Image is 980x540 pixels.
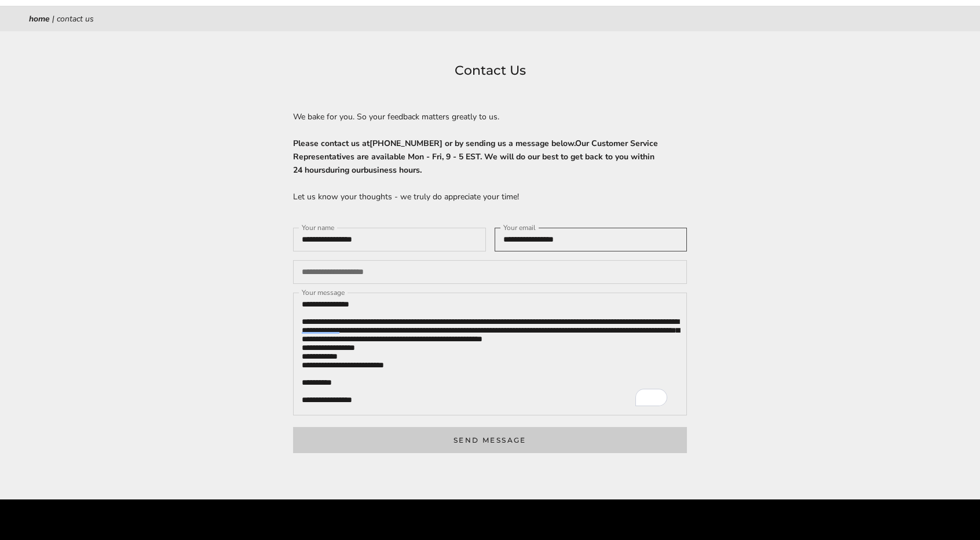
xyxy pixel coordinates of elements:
input: Your name [293,228,486,251]
textarea: To enrich screen reader interactions, please activate Accessibility in Grammarly extension settings [293,293,687,415]
span: Contact Us [57,13,94,24]
span: during our [326,165,364,176]
span: Our Customer Service Representatives are available Mon - Fri, 9 - 5 EST. We will do our best to g... [293,138,658,176]
button: Send message [293,427,687,453]
nav: breadcrumbs [29,12,951,25]
iframe: Sign Up via Text for Offers [9,496,120,531]
p: Let us know your thoughts - we truly do appreciate your time! [293,190,687,203]
a: Home [29,13,50,24]
span: | [52,13,54,24]
input: Your phone (optional) [293,260,687,284]
span: [PHONE_NUMBER] or by sending us a message below. [370,138,575,149]
span: business hours. [364,165,422,176]
input: Your email [495,228,688,251]
strong: Please contact us at [293,138,658,176]
p: We bake for you. So your feedback matters greatly to us. [293,110,687,123]
h1: Contact Us [46,60,934,81]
